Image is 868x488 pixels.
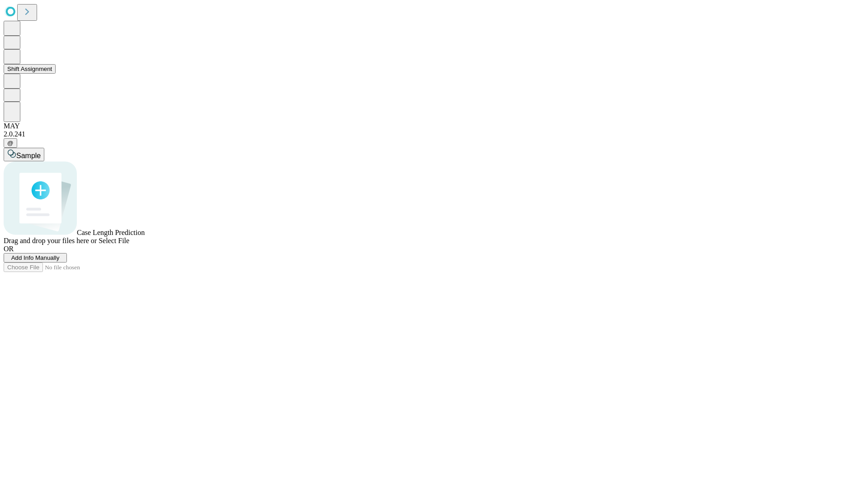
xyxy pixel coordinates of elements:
[4,64,56,74] button: Shift Assignment
[7,140,14,146] span: @
[4,122,864,130] div: MAY
[16,152,41,160] span: Sample
[77,229,145,236] span: Case Length Prediction
[4,245,14,253] span: OR
[4,148,44,161] button: Sample
[4,253,67,263] button: Add Info Manually
[4,237,97,244] span: Drag and drop your files here or
[11,254,60,261] span: Add Info Manually
[4,130,864,138] div: 2.0.241
[4,138,17,148] button: @
[99,237,129,244] span: Select File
